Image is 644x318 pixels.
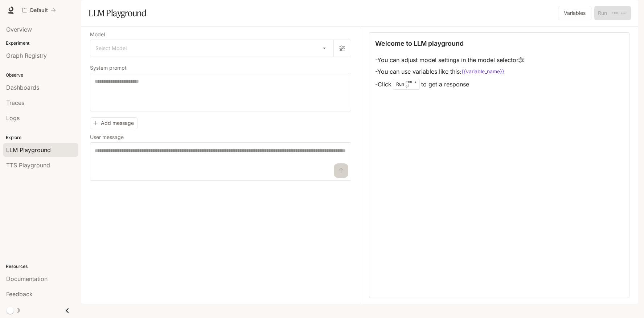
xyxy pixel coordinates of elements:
li: - Click to get a response [375,77,524,91]
p: CTRL + [406,80,417,84]
p: Default [30,7,48,13]
h1: LLM Playground [89,6,146,20]
li: - You can use variables like this: [375,66,524,77]
p: System prompt [90,65,127,70]
code: {{variable_name}} [462,68,504,75]
button: Variables [558,6,591,20]
p: ⏎ [406,80,417,89]
p: Model [90,32,105,37]
button: All workspaces [19,3,59,17]
div: Select Model [90,40,333,57]
button: Add message [90,117,138,129]
p: User message [90,135,124,140]
div: Run [393,79,420,90]
li: - You can adjust model settings in the model selector [375,54,524,66]
span: Select Model [95,45,127,52]
p: Welcome to LLM playground [375,38,464,48]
